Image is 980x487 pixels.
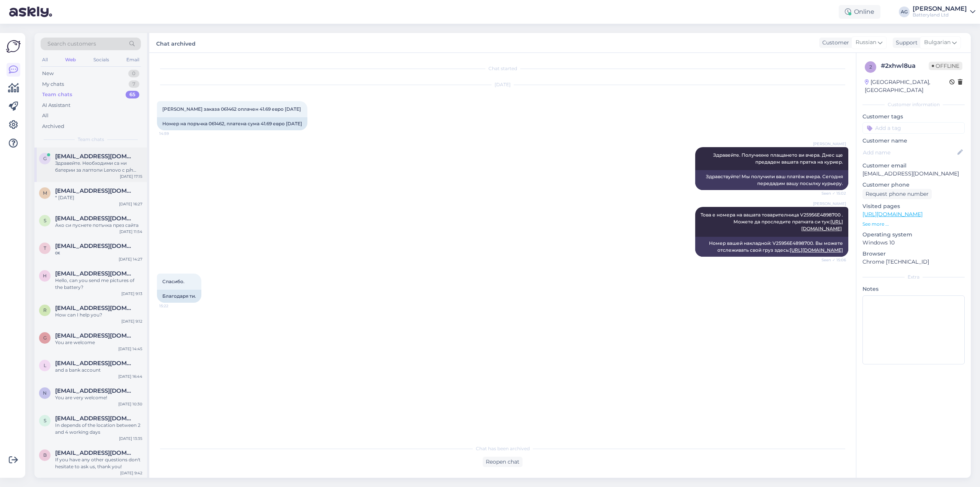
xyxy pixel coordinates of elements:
div: [DATE] 13:35 [119,436,142,441]
span: susu_009@yahoo.com [55,415,135,422]
div: [DATE] 9:42 [120,470,142,476]
div: [DATE] 16:44 [118,374,142,379]
span: larisa.simona40@gmail.com [55,360,135,367]
span: 14:59 [159,131,188,136]
span: homeinliguria@gmail.com [55,270,135,277]
label: Chat archived [156,38,196,48]
span: riazahmad6249200@gmail.com [55,305,135,312]
span: 2 [869,64,872,70]
div: Reopen chat [483,457,523,467]
div: 7 [129,80,139,88]
div: Archived [42,123,64,130]
span: Това е номера на вашата товарителница V25956E4898700 . Можете да проследите пратката си тук: [701,212,844,231]
div: Email [125,55,141,65]
p: [EMAIL_ADDRESS][DOMAIN_NAME] [862,170,965,178]
div: Socials [92,55,111,65]
div: You are welcome [55,339,142,346]
div: Номер вашей накладной: V25956E4898700. Вы можете отслеживать свой груз здесь: [695,237,848,257]
span: svetlin.atanasov@itworks.bg [55,215,135,222]
div: [DATE] 11:54 [119,229,142,234]
p: See more ... [862,221,965,228]
span: g [43,335,47,341]
span: Russian [856,38,876,47]
span: s [44,418,46,423]
p: Customer tags [862,113,965,121]
span: Search customers [47,40,96,48]
div: How can I help you? [55,312,142,318]
div: AG [899,7,910,17]
div: Благодаря ти. [157,290,201,303]
div: * [DATE] [55,194,142,201]
span: Team chats [78,136,104,143]
div: [DATE] [157,81,848,88]
div: οκ [55,249,142,256]
span: Спасибо. [162,279,185,284]
div: [GEOGRAPHIC_DATA], [GEOGRAPHIC_DATA] [865,78,949,94]
span: Offline [929,62,962,70]
span: g [43,156,47,161]
span: 15:22 [159,303,188,309]
span: Chat has been archived [476,445,530,452]
input: Add name [863,148,956,157]
div: Batteryland Ltd [913,12,967,18]
input: Add a tag [862,122,965,134]
span: Seen ✓ 15:06 [817,257,846,263]
div: Web [64,55,77,65]
span: l [44,362,46,368]
div: # 2xhwl8ua [881,61,929,71]
span: s [44,218,46,223]
p: Operating system [862,231,965,239]
a: [URL][DOMAIN_NAME] [790,247,843,253]
span: Seen ✓ 15:02 [817,190,846,196]
div: New [42,70,54,77]
span: Здравейте. Получихме плащането ви вчера. Днес ще предадем вашата пратка на куриер. [713,152,844,165]
a: [PERSON_NAME]Batteryland Ltd [913,6,975,18]
div: Номер на поръчка 061462, платена сума 41.69 евро [DATE] [157,117,307,130]
p: Visited pages [862,202,965,210]
div: [DATE] 9:12 [121,318,142,324]
div: Team chats [42,91,72,98]
div: If you have any other questions don't hesitate to ask us, thank you! [55,456,142,470]
span: makenainga@gmail.com [55,187,135,194]
span: n [43,390,47,396]
span: [PERSON_NAME] заказа 061462 оплачен 41.69 евро [DATE] [162,106,301,112]
span: baftika8@gmail.com [55,449,135,456]
div: [DATE] 14:45 [118,346,142,352]
div: Здравейте. Необходими са ни батерии за лаптопи Lenovo с p/n 45N1128. Виждам, че предлагатесамо за... [55,160,142,174]
img: Askly Logo [6,39,21,54]
span: gorian.gorianov@sfa.bg [55,153,135,160]
span: h [43,273,47,279]
span: Bulgarian [924,38,951,47]
span: [PERSON_NAME] [813,141,846,147]
span: t [44,245,46,251]
p: Customer phone [862,181,965,189]
span: r [43,307,47,313]
div: [DATE] 14:27 [119,256,142,262]
div: Здравствуйте! Мы получили ваш платёж вчера. Сегодня передадим вашу посылку курьеру. [695,170,848,190]
p: Windows 10 [862,239,965,247]
div: 65 [126,91,139,98]
span: m [43,190,47,196]
div: All [41,55,49,65]
div: In depends of the location between 2 and 4 working days [55,422,142,436]
div: [DATE] 16:27 [119,201,142,207]
div: and a bank account [55,367,142,374]
span: giannissta69@gmail.com [55,332,135,339]
div: Customer information [862,101,965,108]
p: Notes [862,285,965,293]
div: Hello, can you send me pictures of the battery? [55,277,142,291]
span: teonatiotis@gmail.com [55,243,135,249]
div: My chats [42,80,64,88]
div: [DATE] 9:13 [121,291,142,297]
div: Ако си пуснете потъчка през сайта [55,222,142,229]
div: You are very welcome! [55,394,142,401]
div: [DATE] 10:30 [118,401,142,407]
div: AI Assistant [42,102,70,109]
div: Chat started [157,65,848,72]
div: All [42,112,49,120]
p: Chrome [TECHNICAL_ID] [862,258,965,266]
div: Request phone number [862,189,932,199]
p: Customer name [862,137,965,145]
div: Extra [862,274,965,280]
div: [PERSON_NAME] [913,6,967,12]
